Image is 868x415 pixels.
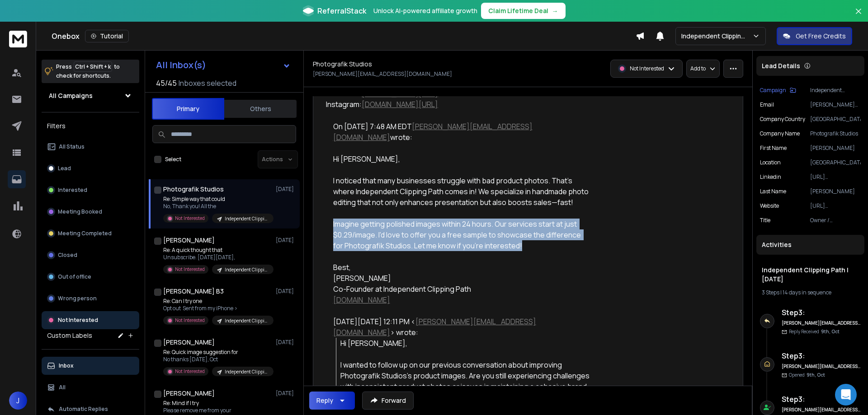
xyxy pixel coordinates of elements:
p: Re: Mind if I try [163,400,272,407]
span: 9th, Oct [821,328,840,335]
p: Meeting Completed [58,230,112,237]
p: Opened [789,372,825,378]
p: title [760,217,770,224]
p: Independent Clipping Path [681,32,752,41]
h1: Independent Clipping Path | [DATE] [762,266,859,284]
p: All [59,384,66,391]
h3: Custom Labels [47,331,92,340]
button: Close banner [853,5,864,27]
div: Open Intercom Messenger [835,384,857,406]
p: No, Thank you! All the [163,203,272,210]
p: Out of office [58,273,91,280]
div: Hi [PERSON_NAME], [340,338,590,349]
span: 45 / 45 [156,78,177,89]
div: Imagine getting polished images within 24 hours. Our services start at just $0.29/image. I'd love... [333,219,590,251]
p: Independent Clipping Path | [DATE] [225,368,268,375]
div: [PERSON_NAME] [333,273,590,284]
p: [PERSON_NAME] [810,145,861,152]
div: Hi [PERSON_NAME], [333,154,590,164]
button: Meeting Booked [42,203,139,221]
p: Independent Clipping Path | [DATE] [810,87,861,94]
p: Inbox [59,362,74,369]
p: Not Interested [630,65,664,72]
p: Not Interested [175,266,205,273]
h1: [PERSON_NAME] B3 [163,287,224,296]
button: Inbox [42,357,139,375]
p: Not Interested [175,317,205,324]
a: [PERSON_NAME][EMAIL_ADDRESS][DOMAIN_NAME] [333,121,533,142]
p: Not Interested [58,317,98,324]
img: Sent from Front [326,110,326,110]
button: Forward [362,392,414,410]
button: All Inbox(s) [149,56,298,74]
h6: [PERSON_NAME][EMAIL_ADDRESS][DOMAIN_NAME] [782,320,861,326]
p: Campaign [760,87,786,94]
h6: [PERSON_NAME][EMAIL_ADDRESS][DOMAIN_NAME] [782,406,861,413]
p: No thanks [DATE], Oct [163,356,272,363]
p: [DATE] [276,390,296,397]
div: Best, [333,262,590,273]
div: Co-Founder at Independent Clipping Path [333,284,590,294]
p: Opt out Sent from my iPhone > [163,305,272,312]
h1: [PERSON_NAME] [163,236,215,245]
h3: Inboxes selected [179,78,236,89]
button: Wrong person [42,289,139,308]
div: Onebox [52,30,636,42]
button: Campaign [760,87,796,94]
h6: Step 3 : [782,394,861,405]
button: Meeting Completed [42,224,139,242]
p: Press to check for shortcuts. [56,62,120,80]
div: Reply [316,396,333,405]
button: Closed [42,246,139,264]
button: Get Free Credits [777,27,852,45]
p: Company Country [760,116,805,123]
button: Claim Lifetime Deal→ [481,3,566,19]
p: Interested [58,187,87,194]
p: Independent Clipping Path | [DATE] [225,266,268,273]
button: Primary [152,98,224,120]
p: website [760,202,779,210]
p: Re: A quick thought that [163,247,272,254]
p: Independent Clipping Path | [DATE] [225,317,268,324]
p: Meeting Booked [58,208,102,215]
p: Please remove me from your [163,407,272,414]
button: All [42,378,139,396]
button: Reply [309,392,355,410]
button: J [9,392,27,410]
p: Closed [58,252,77,259]
p: Unlock AI-powered affiliate growth [373,6,477,15]
p: Add to [690,65,706,72]
p: Not Interested [175,215,205,222]
p: Reply Received [789,328,840,335]
p: Get Free Credits [796,32,846,41]
p: Independent Clipping Path | [DATE] [225,215,268,222]
p: Lead Details [762,61,800,70]
p: Company Name [760,130,800,137]
button: Tutorial [85,30,129,42]
p: All Status [59,143,85,150]
p: Wrong person [58,295,97,302]
p: [GEOGRAPHIC_DATA] [810,159,861,166]
p: location [760,159,781,166]
div: I noticed that many businesses struggle with bad product photos. That's where Independent Clippin... [333,175,590,208]
div: [DATE][DATE] 12:11 PM < > wrote: [333,316,590,338]
p: Lead [58,165,71,172]
label: Select [165,156,181,163]
span: Ctrl + Shift + k [74,61,112,72]
button: All Status [42,138,139,156]
span: → [552,6,558,15]
p: Re: Simple way that could [163,196,272,203]
div: Instagram: [326,99,590,110]
button: Not Interested [42,311,139,329]
h6: Step 3 : [782,350,861,361]
p: Automatic Replies [59,406,108,413]
button: All Campaigns [42,87,139,105]
p: [URL][DOMAIN_NAME][PERSON_NAME] [810,173,861,181]
span: ReferralStack [317,5,366,16]
h1: [PERSON_NAME] [163,338,215,347]
div: Activities [756,235,864,255]
h1: [PERSON_NAME] [163,389,215,398]
p: [GEOGRAPHIC_DATA] [810,116,861,123]
h1: All Campaigns [49,91,93,100]
p: Not Interested [175,368,205,375]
